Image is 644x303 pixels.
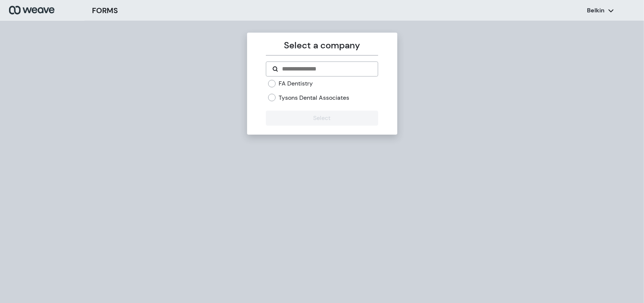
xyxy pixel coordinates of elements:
label: FA Dentistry [279,79,313,88]
input: Search [281,64,372,73]
button: Select [266,111,378,126]
p: Belkin [587,6,605,15]
label: Tysons Dental Associates [279,94,349,102]
h3: FORMS [92,5,118,16]
p: Select a company [266,39,378,52]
